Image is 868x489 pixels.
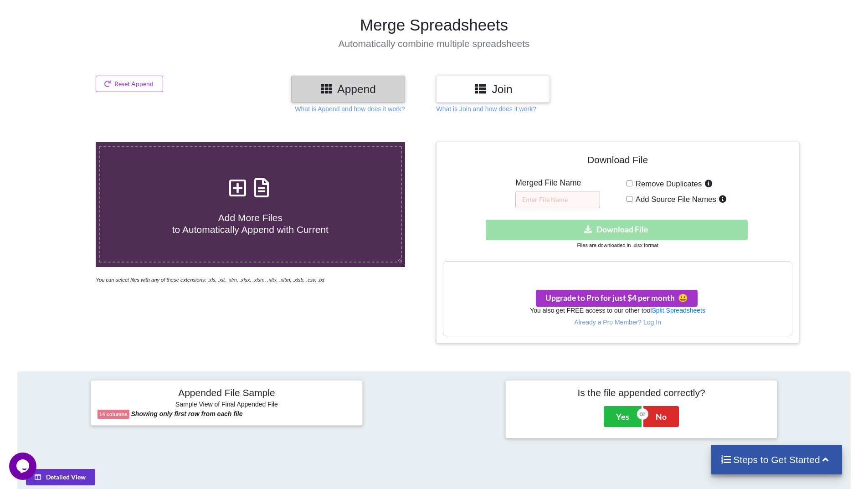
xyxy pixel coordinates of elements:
h3: Append [298,82,398,96]
p: What is Append and how does it work? [295,104,405,113]
span: Add More Files to Automatically Append with Current [172,212,329,234]
span: Remove Duplicates [632,180,702,188]
iframe: chat widget [9,453,38,480]
h3: Join [443,82,543,96]
i: You can select files with any of these extensions: .xls, .xlt, .xlm, .xlsx, .xlsm, .xltx, .xltm, ... [96,277,324,283]
h6: Sample View of Final Appended File [98,401,356,410]
span: Add Source File Names [632,195,716,204]
button: Reset Append [96,76,163,92]
small: Files are downloaded in .xlsx format [577,242,658,248]
button: Upgrade to Pro for just $4 per monthsmile [536,290,698,307]
h4: Steps to Get Started [720,454,833,465]
p: What is Join and how does it work? [436,104,536,113]
b: 14 columns [99,412,128,417]
button: No [643,406,679,427]
span: Upgrade to Pro for just $4 per month [545,293,688,303]
h4: Is the file appended correctly? [512,387,770,398]
a: Split Spreadsheets [652,307,705,314]
p: Already a Pro Member? Log In [443,318,791,327]
span: smile [675,293,688,303]
h5: Merged File Name [515,178,600,188]
b: Showing only first row from each file [131,410,243,417]
input: Enter File Name [515,191,600,208]
h3: Your files are more than 1 MB [443,266,791,276]
button: Detailed View [26,469,95,485]
h4: Download File [443,149,792,175]
h6: You also get FREE access to our other tool [443,307,791,314]
button: Yes [604,406,642,427]
h4: Appended File Sample [98,387,356,400]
